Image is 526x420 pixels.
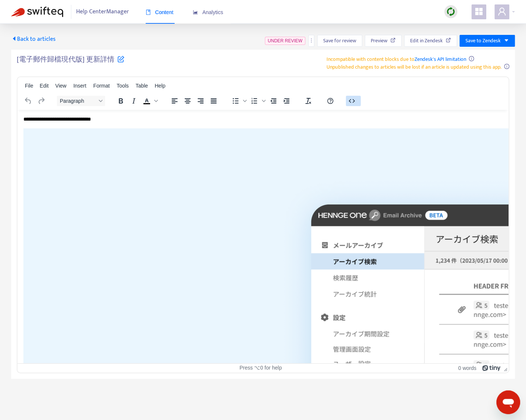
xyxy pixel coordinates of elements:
button: Preview [365,35,402,47]
span: user [497,7,506,16]
button: Italic [127,96,140,106]
span: more [309,38,314,43]
button: Align center [181,96,194,106]
span: Paragraph [60,98,96,104]
button: Save for review [317,35,362,47]
a: Powered by Tiny [482,365,501,371]
button: Block Paragraph [57,96,105,106]
button: Increase indent [280,96,293,106]
span: Insert [73,83,86,89]
span: Content [146,9,173,15]
span: info-circle [469,56,474,61]
span: UNDER REVIEW [268,38,302,43]
span: File [25,83,33,89]
div: Press ⌥0 for help [181,365,341,371]
img: sync.dc5367851b00ba804db3.png [446,7,455,16]
button: Justify [207,96,220,106]
span: Help [155,83,165,89]
span: View [55,83,66,89]
h5: [電子郵件歸檔現代版] 更新詳情 [17,55,124,68]
button: Undo [22,96,35,106]
button: Clear formatting [302,96,315,106]
button: Redo [35,96,48,106]
span: area-chart [193,10,198,15]
span: Edit in Zendesk [410,37,443,45]
span: caret-down [504,38,509,43]
button: Help [324,96,337,106]
span: Preview [371,37,387,45]
div: Bullet list [229,96,248,106]
span: caret-left [11,36,17,42]
span: Edit [40,83,49,89]
iframe: Rich Text Area [17,110,509,363]
div: Press the Up and Down arrow keys to resize the editor. [501,364,509,373]
span: Tools [117,83,129,89]
button: Align left [168,96,181,106]
button: Align right [194,96,207,106]
iframe: メッセージングウィンドウを開くボタン [496,390,520,414]
span: appstore [474,7,483,16]
span: Analytics [193,9,223,15]
a: Zendesk's API limitation [415,55,466,63]
button: more [308,35,314,47]
button: Save to Zendeskcaret-down [460,35,515,47]
span: Incompatible with content blocks due to [327,55,466,63]
img: Swifteq [11,7,63,17]
button: Bold [114,96,127,106]
button: Decrease indent [267,96,280,106]
div: Numbered list [248,96,267,106]
span: info-circle [504,64,509,69]
span: Unpublished changes to articles will be lost if an article is updated using this app. [327,63,501,71]
span: book [146,10,151,15]
div: Text color Black [140,96,159,106]
span: Save to Zendesk [465,37,501,45]
span: Save for review [323,37,356,45]
span: Format [93,83,110,89]
span: Back to articles [11,34,56,44]
span: Help Center Manager [76,5,129,19]
button: Edit in Zendesk [404,35,457,47]
span: Table [136,83,148,89]
button: 0 words [458,365,476,371]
